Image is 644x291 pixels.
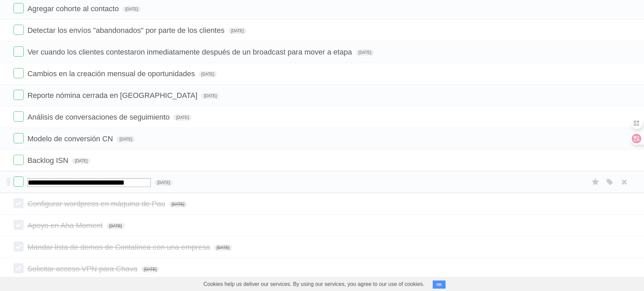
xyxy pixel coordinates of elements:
[27,265,139,273] span: Solicitar acceso VPN para Chava
[14,198,24,208] label: Done
[27,91,199,100] span: Reporte nómina cerrada en [GEOGRAPHIC_DATA]
[27,69,196,78] span: Cambios en la creación mensual de oportunidades
[14,263,24,273] label: Done
[106,223,125,229] span: [DATE]
[169,201,187,207] span: [DATE]
[14,68,24,78] label: Done
[27,134,115,143] span: Modelo de conversión CN
[27,26,226,35] span: Detectar los envíos "abandonados" por parte de los clientes
[589,176,602,188] label: Star task
[72,158,90,164] span: [DATE]
[117,136,135,142] span: [DATE]
[27,48,354,56] span: Ver cuando los clientes contestaron inmediatamente después de un broadcast para mover a etapa
[14,220,24,230] label: Done
[14,242,24,252] label: Done
[201,93,219,99] span: [DATE]
[123,6,141,12] span: [DATE]
[14,90,24,100] label: Done
[27,4,120,13] span: Agregar cohorte al contacto
[228,28,246,34] span: [DATE]
[14,176,24,187] label: Done
[27,113,171,121] span: Análisis de conversaciones de seguimiento
[356,49,374,56] span: [DATE]
[154,180,173,186] span: [DATE]
[197,277,431,291] span: Cookies help us deliver our services. By using our services, you agree to our use of cookies.
[27,243,212,251] span: Mandar lista de demos de Contalinea con una empresa
[433,280,446,289] button: OK
[14,3,24,13] label: Done
[14,46,24,57] label: Done
[27,221,104,230] span: Apoyo en Aha Moment
[14,133,24,143] label: Done
[214,245,232,251] span: [DATE]
[141,266,160,272] span: [DATE]
[14,155,24,165] label: Done
[27,156,70,165] span: Backlog ISN
[14,111,24,122] label: Done
[173,115,192,121] span: [DATE]
[199,71,217,77] span: [DATE]
[14,25,24,35] label: Done
[27,200,167,208] span: Configurar wordpress en máquina de Pau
